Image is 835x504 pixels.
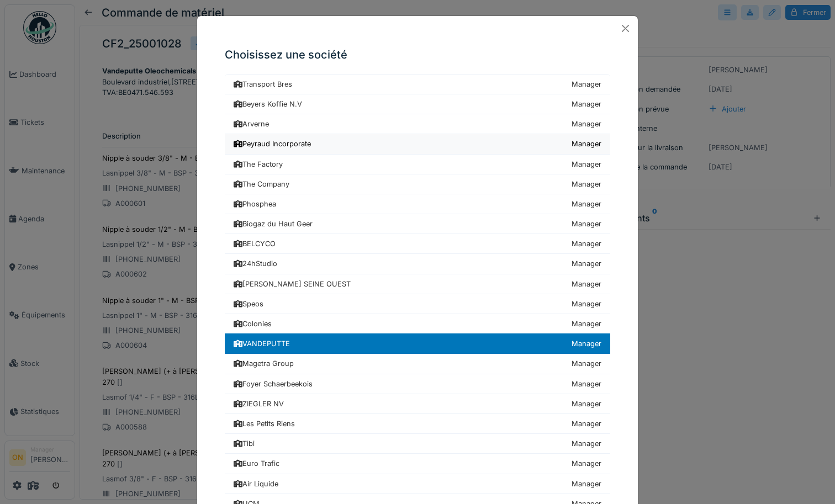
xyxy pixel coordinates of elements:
div: 24hStudio [234,258,277,269]
div: Phosphea [234,199,276,209]
div: Manager [572,279,601,289]
div: Manager [572,139,601,149]
h5: Choisissez une société [225,46,610,63]
a: Speos Manager [225,294,610,314]
a: ZIEGLER NV Manager [225,394,610,414]
div: Manager [572,458,601,469]
div: Manager [572,418,601,429]
div: Manager [572,338,601,349]
div: Manager [572,119,601,129]
a: Arverne Manager [225,114,610,134]
a: BELCYCO Manager [225,234,610,254]
div: Euro Trafic [234,458,279,469]
div: Manager [572,79,601,89]
div: Manager [572,299,601,309]
a: Magetra Group Manager [225,354,610,374]
div: Manager [572,159,601,169]
a: Air Liquide Manager [225,474,610,494]
div: [PERSON_NAME] SEINE OUEST [234,279,351,289]
a: Transport Bres Manager [225,74,610,94]
div: VANDEPUTTE [234,338,290,349]
div: Manager [572,99,601,109]
div: Manager [572,319,601,329]
a: VANDEPUTTE Manager [225,333,610,354]
div: Magetra Group [234,358,294,369]
div: Manager [572,479,601,489]
div: Les Petits Riens [234,418,295,429]
a: Biogaz du Haut Geer Manager [225,214,610,234]
div: Manager [572,379,601,389]
a: Les Petits Riens Manager [225,414,610,434]
a: Beyers Koffie N.V Manager [225,94,610,114]
div: Manager [572,199,601,209]
div: Manager [572,219,601,229]
div: Manager [572,179,601,189]
div: Transport Bres [234,79,292,89]
div: The Company [234,179,289,189]
a: Tibi Manager [225,434,610,454]
a: [PERSON_NAME] SEINE OUEST Manager [225,274,610,294]
div: Colonies [234,319,272,329]
div: Speos [234,299,263,309]
div: Manager [572,358,601,369]
div: Air Liquide [234,479,278,489]
div: Arverne [234,119,269,129]
a: Colonies Manager [225,314,610,334]
div: Peyraud Incorporate [234,139,311,149]
a: Phosphea Manager [225,194,610,214]
div: Manager [572,238,601,249]
div: Manager [572,438,601,449]
div: BELCYCO [234,238,276,249]
div: Foyer Schaerbeekois [234,379,313,389]
a: Foyer Schaerbeekois Manager [225,374,610,394]
button: Close [617,20,633,36]
div: Manager [572,258,601,269]
div: Biogaz du Haut Geer [234,219,313,229]
div: Manager [572,399,601,409]
div: The Factory [234,159,283,169]
a: 24hStudio Manager [225,254,610,274]
a: Euro Trafic Manager [225,454,610,474]
a: Peyraud Incorporate Manager [225,134,610,154]
a: The Company Manager [225,174,610,194]
div: Beyers Koffie N.V [234,99,302,109]
div: Tibi [234,438,255,449]
a: The Factory Manager [225,155,610,174]
div: ZIEGLER NV [234,399,284,409]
